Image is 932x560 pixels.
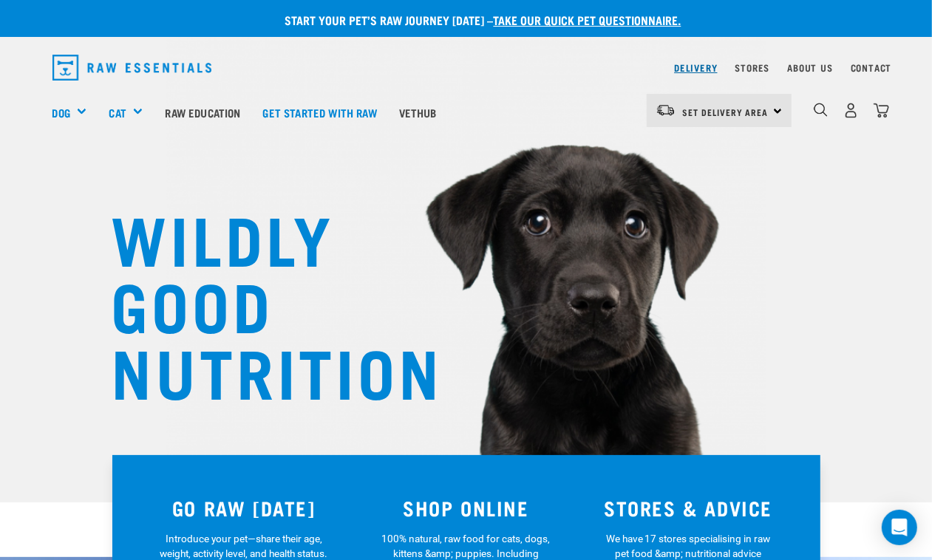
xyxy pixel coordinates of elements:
nav: dropdown navigation [41,49,892,86]
a: Vethub [388,83,448,142]
img: user.png [843,103,859,118]
span: Set Delivery Area [683,109,769,115]
a: Raw Education [154,83,251,142]
a: Stores [735,65,770,70]
a: Dog [52,104,70,121]
img: home-icon-1@2x.png [814,103,828,117]
div: Open Intercom Messenger [882,510,917,545]
img: Raw Essentials Logo [52,55,212,81]
h1: WILDLY GOOD NUTRITION [112,203,407,403]
img: home-icon@2x.png [874,103,889,118]
a: Delivery [674,65,717,70]
h3: STORES & ADVICE [586,496,791,519]
a: Cat [109,104,126,121]
a: take our quick pet questionnaire. [494,16,681,23]
h3: SHOP ONLINE [364,496,568,519]
img: van-moving.png [656,103,676,117]
h3: GO RAW [DATE] [142,496,347,519]
a: Contact [851,65,892,70]
a: Get started with Raw [252,83,388,142]
a: About Us [787,65,832,70]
